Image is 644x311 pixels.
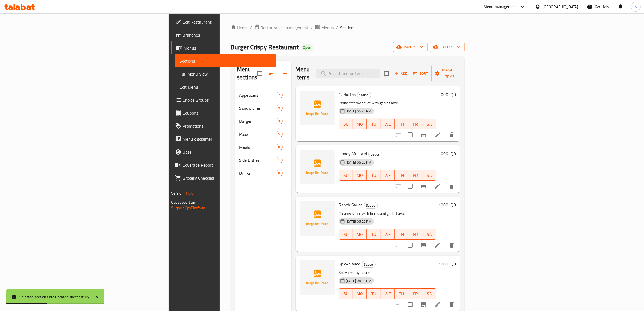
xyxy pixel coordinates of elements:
button: import [393,42,428,52]
img: Ranch Sauce [300,201,335,236]
span: Sort sections [265,67,278,80]
span: Sandwiches [239,105,276,111]
div: items [276,131,282,137]
a: Restaurants management [254,24,309,31]
button: delete [445,128,458,141]
button: SA [422,288,436,299]
div: items [276,157,282,163]
h6: 1000 IQD [438,150,456,157]
span: Select all sections [254,68,265,79]
button: export [430,42,465,52]
span: WE [383,120,392,128]
button: TH [395,170,408,181]
button: SU [339,170,353,181]
div: Drinks [239,170,276,176]
a: Menus [315,24,334,31]
div: items [276,105,282,111]
span: TU [369,171,378,179]
span: Get support on: [171,199,196,206]
span: TH [397,290,406,298]
span: WE [383,231,392,238]
p: White creamy sauce with garlic flavor [339,100,437,106]
span: SA [425,290,434,298]
span: Upsell [183,149,272,155]
span: 1 [276,158,282,163]
span: [DATE] 06:20 PM [344,219,374,224]
a: Menu disclaimer [171,132,276,145]
div: Side Dishes [239,157,276,163]
button: SU [339,288,353,299]
a: Edit menu item [434,183,441,189]
div: Meals8 [235,141,291,154]
div: Appetizers [239,92,276,98]
button: MO [353,288,367,299]
div: Selected sections are updated successfully [19,294,89,300]
span: Select to update [405,299,416,310]
span: TU [369,290,378,298]
span: TU [369,120,378,128]
span: Select to update [405,239,416,251]
span: Sauce [362,261,375,268]
span: Ranch Sauce [339,201,363,209]
img: Spicy Sauce [300,260,335,295]
span: SU [341,290,351,298]
span: Edit Menu [180,84,272,90]
span: Sauce [364,202,378,209]
li: / [311,24,313,31]
div: Pizza5 [235,128,291,141]
a: Edit menu item [434,301,441,308]
div: items [276,170,282,176]
button: WE [381,288,395,299]
a: Menus [171,41,276,54]
span: WE [383,171,392,179]
button: MO [353,119,367,129]
span: 5 [276,132,282,137]
span: Sort [413,70,428,77]
a: Edit Menu [175,80,276,93]
span: h [635,4,637,10]
button: Add [392,69,409,78]
span: Pizza [239,131,276,137]
span: Sections [180,58,272,64]
span: 8 [276,145,282,150]
div: Meals [239,144,276,150]
button: delete [445,239,458,252]
span: Burger [239,118,276,124]
a: Edit menu item [434,132,441,138]
button: TU [367,119,381,129]
button: WE [381,170,395,181]
div: Appetizers7 [235,89,291,102]
span: TU [369,231,378,238]
span: Menu disclaimer [183,136,272,142]
span: Garlic Dip [339,90,356,99]
span: Menus [184,45,272,51]
span: TH [397,120,406,128]
button: FR [408,288,422,299]
div: Side Dishes1 [235,154,291,167]
div: [GEOGRAPHIC_DATA] [543,4,578,10]
div: Sandwiches9 [235,102,291,115]
span: 7 [276,93,282,98]
span: 3 [276,119,282,124]
span: MO [355,290,365,298]
button: WE [381,119,395,129]
input: search [316,69,380,78]
p: Creamy sauce with herbs and garlic flavor [339,210,437,217]
li: / [336,24,338,31]
a: Coverage Report [171,158,276,171]
button: MO [353,229,367,240]
span: Sauce [369,151,382,157]
span: SA [425,120,434,128]
span: Choice Groups [183,97,272,103]
p: Spicy creamy sauce [339,269,437,276]
span: Coupons [183,110,272,116]
a: Promotions [171,119,276,132]
span: Add item [392,69,409,78]
button: Branch-specific-item [417,298,430,311]
span: FR [411,120,420,128]
span: TH [397,231,406,238]
span: SU [341,171,351,179]
span: Coverage Report [183,162,272,168]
